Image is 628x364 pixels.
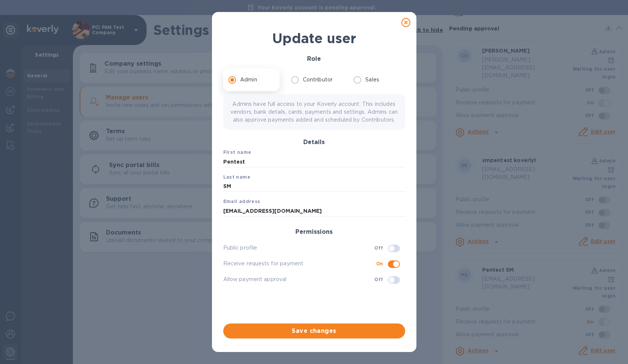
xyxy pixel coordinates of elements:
input: Enter email address [223,205,405,217]
p: Allow payment approval [223,275,375,283]
b: First name [223,149,251,155]
b: Off [374,277,383,282]
b: Email address [223,199,260,204]
h3: Details [223,139,405,146]
h3: Permissions [223,229,405,236]
h3: Role [223,56,405,63]
span: Save changes [229,326,399,335]
p: Admins have full access to your Koverly account. This includes vendors, bank details, cards, paym... [229,100,399,124]
b: On [376,261,383,266]
button: Save changes [223,323,405,338]
input: Enter last name [223,181,405,192]
p: Public profile [223,244,375,252]
p: Sales [365,76,379,84]
p: Contributor [303,76,333,84]
div: role [223,69,405,91]
input: Enter first name [223,156,405,167]
b: Update user [272,30,356,47]
p: Receive requests for payment [223,260,376,268]
b: Last name [223,174,251,180]
p: Admin [240,76,257,84]
b: Off [374,245,383,251]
